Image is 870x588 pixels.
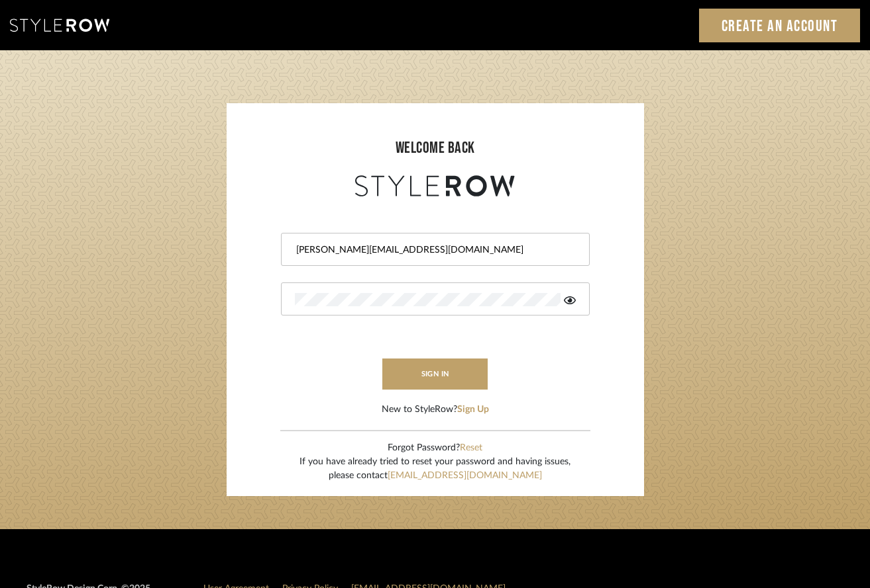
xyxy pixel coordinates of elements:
div: welcome back [240,136,631,160]
div: Forgot Password? [299,441,571,455]
div: New to StyleRow? [382,403,489,417]
a: Create an Account [699,9,861,42]
input: Email Address [295,243,572,257]
a: [EMAIL_ADDRESS][DOMAIN_NAME] [388,471,542,480]
button: Reset [460,441,482,455]
div: If you have already tried to reset your password and having issues, please contact [299,455,571,483]
button: sign in [382,358,488,390]
button: Sign Up [457,403,489,417]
